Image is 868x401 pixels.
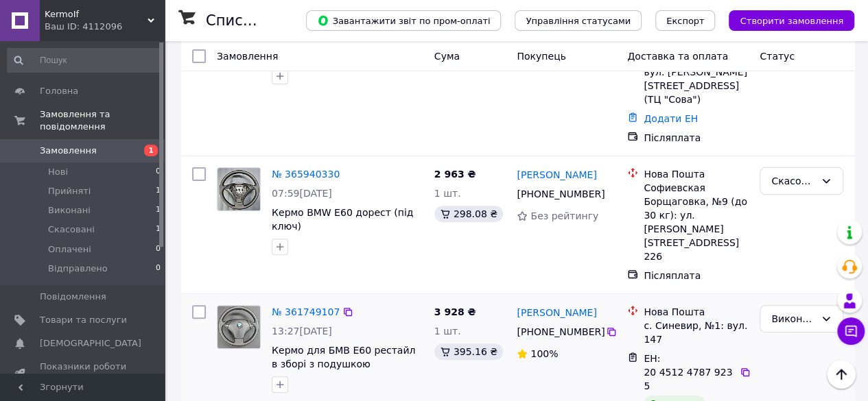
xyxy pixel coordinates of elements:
span: 1 [156,185,161,197]
a: Додати ЕН [644,113,698,124]
a: № 361749107 [272,306,340,317]
span: 100% [530,348,558,359]
div: [PHONE_NUMBER] [514,184,605,204]
span: Нові [48,166,68,178]
span: 0 [156,263,161,275]
span: 1 шт. [434,326,461,337]
h1: Список замовлень [206,12,345,29]
a: Кермо для БМВ Е60 рестайл в зборі з подушкою [272,345,415,369]
a: № 365940330 [272,169,340,180]
span: Відправлено [48,263,108,275]
span: Експорт [666,16,705,26]
span: 1 шт. [434,188,461,199]
div: Післяплата [644,131,749,145]
div: Софиевская Борщаговка, №9 (до 30 кг): ул. [PERSON_NAME][STREET_ADDRESS] 226 [644,181,749,263]
img: Фото товару [218,306,260,348]
div: Виконано [771,311,815,326]
button: Експорт [655,10,716,31]
span: 1 [156,223,161,236]
span: Без рейтингу [530,210,598,221]
div: Скасовано [771,173,815,189]
div: Нова Пошта [644,305,749,319]
span: 1 [156,204,161,217]
button: Чат з покупцем [837,317,865,345]
div: Ваш ID: 4112096 [45,21,165,33]
span: 07:59[DATE] [272,188,332,199]
button: Завантажити звіт по пром-оплаті [306,10,501,31]
a: [PERSON_NAME] [517,168,596,182]
span: 2 963 ₴ [434,169,476,180]
span: Прийняті [48,185,91,197]
div: 298.08 ₴ [434,206,503,222]
span: 3 928 ₴ [434,306,476,317]
span: Cума [434,51,460,62]
span: Статус [760,51,795,62]
button: Управління статусами [515,10,642,31]
span: KermoIf [45,8,148,21]
span: Покупець [517,51,565,62]
div: с. Синевир, №1: вул. 147 [644,319,749,346]
span: ЕН: 20 4512 4787 9235 [644,353,732,391]
div: Післяплата [644,269,749,282]
span: Завантажити звіт по пром-оплаті [317,14,490,27]
span: Повідомлення [40,291,106,303]
button: Створити замовлення [729,10,854,31]
span: Замовлення [40,145,97,157]
div: Нова Пошта [644,167,749,181]
span: Показники роботи компанії [40,361,127,385]
img: Фото товару [218,168,260,210]
span: Головна [40,85,78,97]
button: Наверх [827,360,856,389]
span: Скасовані [48,223,95,236]
div: [PHONE_NUMBER] [514,322,605,341]
a: Створити замовлення [715,14,854,25]
span: Замовлення [217,51,278,62]
a: Фото товару [217,305,261,349]
span: Оплачені [48,243,91,256]
input: Пошук [7,48,162,73]
span: 0 [156,166,161,178]
span: Товари та послуги [40,314,127,326]
div: 395.16 ₴ [434,343,503,360]
a: Кермо BMW E60 дорест (під ключ) [272,207,413,232]
span: 1 [144,145,158,156]
span: Виконані [48,204,91,217]
span: 13:27[DATE] [272,326,332,337]
span: Управління статусами [526,16,631,26]
span: Замовлення та повідомлення [40,108,165,133]
span: Доставка та оплата [627,51,728,62]
a: Фото товару [217,167,261,211]
a: [PERSON_NAME] [517,306,596,319]
span: 0 [156,243,161,256]
span: [DEMOGRAPHIC_DATA] [40,337,141,350]
span: Створити замовлення [740,16,843,26]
